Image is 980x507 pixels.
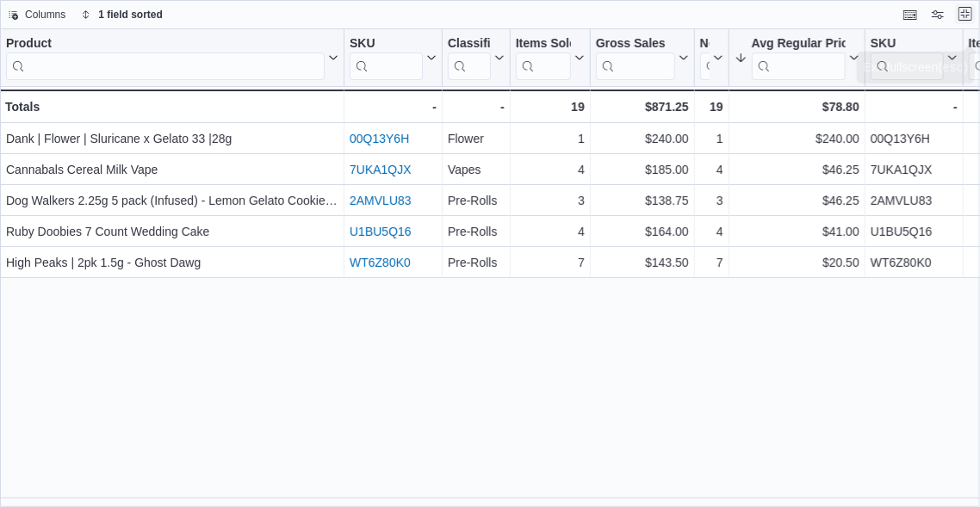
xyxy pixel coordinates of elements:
[596,221,689,242] div: $164.00
[596,36,675,53] div: Gross Sales
[516,128,585,149] div: 1
[448,221,505,242] div: Pre-Rolls
[596,252,689,273] div: $143.50
[350,36,437,80] button: SKU
[596,159,689,180] div: $185.00
[516,159,585,180] div: 4
[871,252,958,273] div: WT6Z80K0
[516,96,585,117] div: 19
[735,36,859,80] button: Avg Regular Price
[700,96,723,117] div: 19
[735,159,859,180] div: $46.25
[6,252,338,273] div: High Peaks | 2pk 1.5g - Ghost Dawg
[752,36,846,80] div: Avg Regular Price
[6,36,325,53] div: Product
[516,36,571,53] div: Items Sold
[350,36,423,80] div: SKU URL
[516,221,585,242] div: 4
[1,4,72,25] button: Columns
[516,190,585,211] div: 3
[700,159,723,180] div: 4
[700,190,723,211] div: 3
[350,256,411,269] a: WT6Z80K0
[700,36,723,80] button: Net Sold
[871,128,958,149] div: 00Q13Y6H
[350,194,412,207] a: 2AMVLU83
[735,190,859,211] div: $46.25
[700,128,723,149] div: 1
[350,36,423,53] div: SKU
[6,190,338,211] div: Dog Walkers 2.25g 5 pack (Infused) - Lemon Gelato Cookies (Play)
[955,3,976,24] button: Exit fullscreen
[596,36,675,80] div: Gross Sales
[700,252,723,273] div: 7
[448,36,505,80] button: Classification
[871,221,958,242] div: U1BU5Q16
[871,159,958,180] div: 7UKA1QJX
[25,8,65,22] span: Columns
[6,221,338,242] div: Ruby Doobies 7 Count Wedding Cake
[448,128,505,149] div: Flower
[448,252,505,273] div: Pre-Rolls
[98,8,163,22] span: 1 field sorted
[871,96,958,117] div: -
[700,36,710,53] div: Net Sold
[350,96,437,117] div: -
[871,36,958,80] button: SKU
[596,96,689,117] div: $871.25
[5,96,338,117] div: Totals
[6,36,325,80] div: Product
[596,36,689,80] button: Gross Sales
[900,4,921,25] button: Keyboard shortcuts
[596,128,689,149] div: $240.00
[700,36,710,80] div: Net Sold
[350,225,412,238] a: U1BU5Q16
[448,159,505,180] div: Vapes
[596,190,689,211] div: $138.75
[516,252,585,273] div: 7
[735,221,859,242] div: $41.00
[700,221,723,242] div: 4
[927,4,948,25] button: Display options
[6,36,338,80] button: Product
[350,132,409,145] a: 00Q13Y6H
[942,48,964,62] kbd: esc
[6,159,338,180] div: Cannabals Cereal Milk Vape
[864,46,969,64] div: Exit fullscreen ( )
[735,96,859,117] div: $78.80
[350,163,412,176] a: 7UKA1QJX
[752,36,846,53] div: Avg Regular Price
[871,36,944,80] div: SKU
[735,128,859,149] div: $240.00
[448,36,491,80] div: Classification
[516,36,571,80] div: Items Sold
[871,190,958,211] div: 2AMVLU83
[448,96,505,117] div: -
[74,4,170,25] button: 1 field sorted
[516,36,585,80] button: Items Sold
[871,36,944,53] div: SKU
[735,252,859,273] div: $20.50
[6,128,338,149] div: Dank | Flower | Sluricane x Gelato 33 |28g
[448,190,505,211] div: Pre-Rolls
[448,36,491,53] div: Classification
